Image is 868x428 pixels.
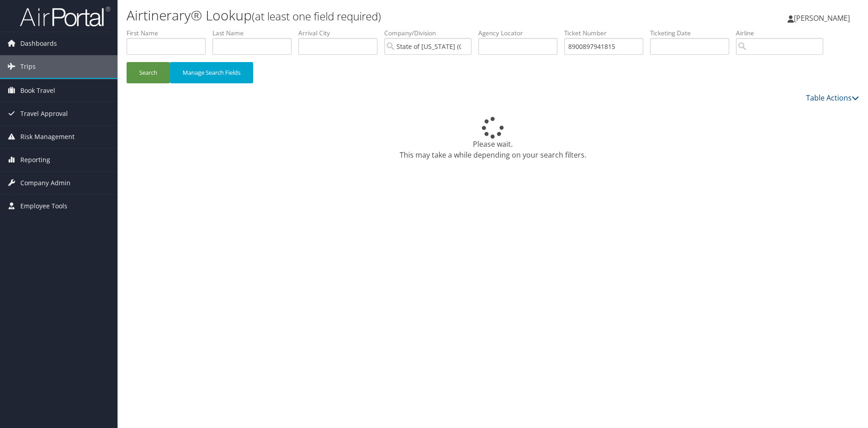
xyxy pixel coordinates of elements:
[20,172,71,194] span: Company Admin
[170,62,253,83] button: Manage Search Fields
[20,125,75,148] span: Risk Management
[20,102,68,125] span: Travel Approval
[20,195,67,217] span: Employee Tools
[650,29,736,38] label: Ticketing Date
[794,13,850,23] span: [PERSON_NAME]
[127,29,212,38] label: First Name
[736,29,830,38] label: Airline
[788,5,859,32] a: [PERSON_NAME]
[127,117,859,160] div: Please wait. This may take a while depending on your search filters.
[20,32,57,55] span: Dashboards
[127,6,615,25] h1: Airtinerary® Lookup
[806,93,859,103] a: Table Actions
[384,29,478,38] label: Company/Division
[20,55,36,78] span: Trips
[564,29,650,38] label: Ticket Number
[212,29,298,38] label: Last Name
[478,29,564,38] label: Agency Locator
[20,79,55,102] span: Book Travel
[20,149,50,171] span: Reporting
[298,29,384,38] label: Arrival City
[252,9,381,24] small: (at least one field required)
[127,62,170,83] button: Search
[20,6,110,27] img: airportal-logo.png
